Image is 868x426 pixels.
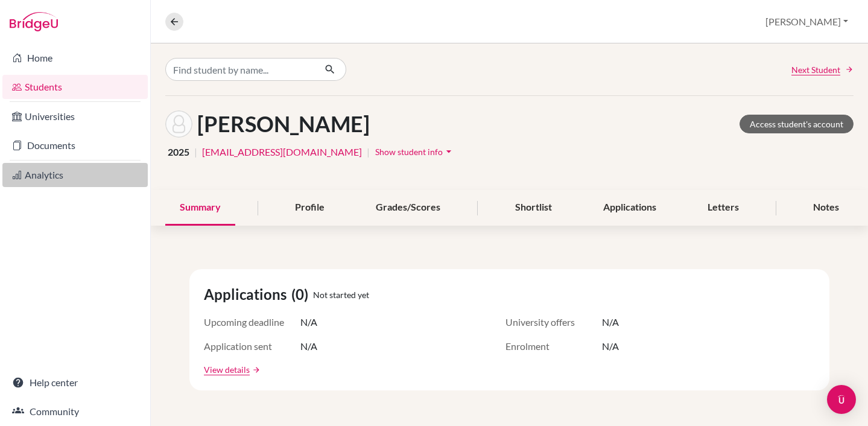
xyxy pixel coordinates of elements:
span: N/A [300,339,317,354]
a: Students [2,75,148,99]
span: University offers [505,315,602,329]
input: Find student by name... [165,58,315,81]
button: Show student infoarrow_drop_down [375,142,455,161]
div: Letters [693,190,753,226]
span: | [194,145,197,159]
div: Grades/Scores [361,190,455,226]
a: Home [2,46,148,70]
a: Next Student [791,63,854,76]
a: Access student's account [740,115,854,133]
div: Summary [165,190,235,226]
img: Bridge-U [10,12,58,31]
div: Notes [799,190,854,226]
i: arrow_drop_down [443,145,455,157]
span: N/A [602,339,619,354]
button: [PERSON_NAME] [760,10,854,33]
span: Application sent [204,339,300,354]
span: N/A [300,315,317,329]
a: Universities [2,104,148,129]
span: Not started yet [313,288,369,301]
a: Help center [2,370,148,395]
a: arrow_forward [250,366,261,374]
div: Profile [280,190,339,226]
div: Shortlist [501,190,566,226]
span: 2025 [168,145,189,159]
a: Documents [2,133,148,157]
span: | [367,145,370,159]
span: Show student info [375,147,443,157]
a: [EMAIL_ADDRESS][DOMAIN_NAME] [202,145,362,159]
span: Next Student [791,63,840,76]
h1: [PERSON_NAME] [197,111,370,137]
a: Analytics [2,163,148,187]
img: Minou Abri's avatar [165,110,192,138]
span: Enrolment [505,339,602,354]
a: Community [2,399,148,424]
span: Upcoming deadline [204,315,300,329]
span: Applications [204,284,291,305]
span: N/A [602,315,619,329]
a: View details [204,363,250,376]
div: Applications [589,190,671,226]
div: Open Intercom Messenger [827,385,856,414]
span: (0) [291,284,313,305]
